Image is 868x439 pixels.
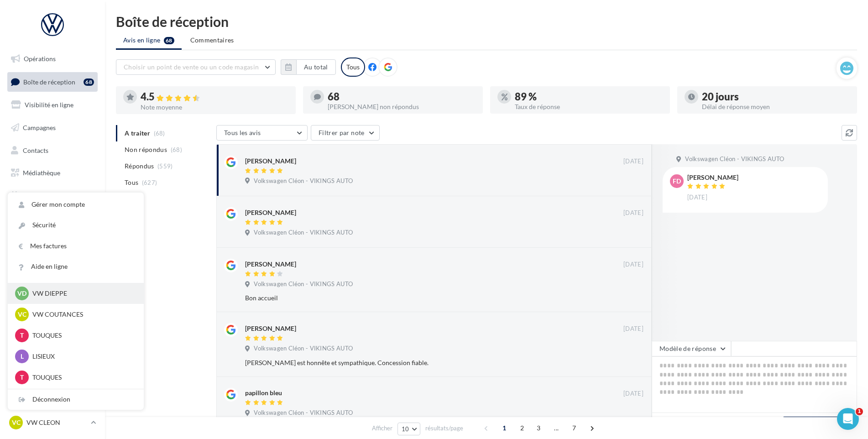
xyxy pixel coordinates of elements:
[685,155,784,163] span: Volkswagen Cléon - VIKINGS AUTO
[125,162,154,171] span: Répondus
[341,57,365,77] div: Tous
[125,178,138,187] span: Tous
[8,389,144,410] div: Déconnexion
[254,345,353,353] span: Volkswagen Cléon - VIKINGS AUTO
[8,215,144,235] a: Sécurité
[124,63,259,71] span: Choisir un point de vente ou un code magasin
[5,49,99,68] a: Opérations
[116,59,276,75] button: Choisir un point de vente ou un code magasin
[5,95,99,115] a: Visibilité en ligne
[281,59,336,75] button: Au total
[157,162,173,170] span: (559)
[12,418,21,427] span: VC
[125,145,167,154] span: Non répondus
[549,421,564,435] span: ...
[17,289,26,298] span: VD
[531,421,546,435] span: 3
[20,373,24,382] span: T
[23,169,60,177] span: Médiathèque
[623,261,643,269] span: [DATE]
[5,141,99,160] a: Contacts
[32,310,133,319] p: VW COUTANCES
[687,193,707,202] span: [DATE]
[7,414,98,431] a: VC VW CLEON
[397,423,421,435] button: 10
[623,325,643,333] span: [DATE]
[141,92,288,102] div: 4.5
[141,104,288,110] div: Note moyenne
[328,104,476,110] div: [PERSON_NAME] non répondus
[623,390,643,398] span: [DATE]
[5,209,99,236] a: PLV et print personnalisable
[18,310,26,319] span: VC
[702,92,850,102] div: 20 jours
[673,177,681,186] span: Fd
[254,229,353,237] span: Volkswagen Cléon - VIKINGS AUTO
[254,280,353,288] span: Volkswagen Cléon - VIKINGS AUTO
[5,72,99,92] a: Boîte de réception68
[84,78,94,86] div: 68
[567,421,581,435] span: 7
[5,186,99,205] a: Calendrier
[245,388,282,397] div: papillon bleu
[652,341,731,356] button: Modèle de réponse
[216,125,308,141] button: Tous les avis
[296,59,336,75] button: Au total
[142,179,157,186] span: (627)
[856,408,863,415] span: 1
[23,192,53,199] span: Calendrier
[32,331,133,340] p: TOUQUES
[245,293,584,303] div: Bon accueil
[245,260,296,269] div: [PERSON_NAME]
[425,424,463,433] span: résultats/page
[171,146,182,153] span: (68)
[254,409,353,417] span: Volkswagen Cléon - VIKINGS AUTO
[23,78,75,85] span: Boîte de réception
[311,125,380,141] button: Filtrer par note
[23,146,48,154] span: Contacts
[623,157,643,166] span: [DATE]
[5,239,99,266] a: Campagnes DataOnDemand
[702,104,850,110] div: Délai de réponse moyen
[497,421,512,435] span: 1
[623,209,643,217] span: [DATE]
[515,104,663,110] div: Taux de réponse
[372,424,392,433] span: Afficher
[328,92,476,102] div: 68
[245,324,296,333] div: [PERSON_NAME]
[32,373,133,382] p: TOUQUES
[5,118,99,137] a: Campagnes
[515,92,663,102] div: 89 %
[190,36,234,45] span: Commentaires
[8,194,144,215] a: Gérer mon compte
[5,163,99,183] a: Médiathèque
[8,256,144,277] a: Aide en ligne
[245,208,296,217] div: [PERSON_NAME]
[515,421,529,435] span: 2
[687,174,738,181] div: [PERSON_NAME]
[8,236,144,256] a: Mes factures
[402,425,409,433] span: 10
[254,177,353,185] span: Volkswagen Cléon - VIKINGS AUTO
[32,352,133,361] p: LISIEUX
[32,289,133,298] p: VW DIEPPE
[224,129,261,136] span: Tous les avis
[21,352,24,361] span: L
[25,101,73,109] span: Visibilité en ligne
[20,331,24,340] span: T
[24,55,56,63] span: Opérations
[26,418,87,427] p: VW CLEON
[245,157,296,166] div: [PERSON_NAME]
[23,124,56,131] span: Campagnes
[116,15,857,28] div: Boîte de réception
[837,408,859,430] iframe: Intercom live chat
[245,358,584,367] div: [PERSON_NAME] est honnête et sympathique. Concession fiable.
